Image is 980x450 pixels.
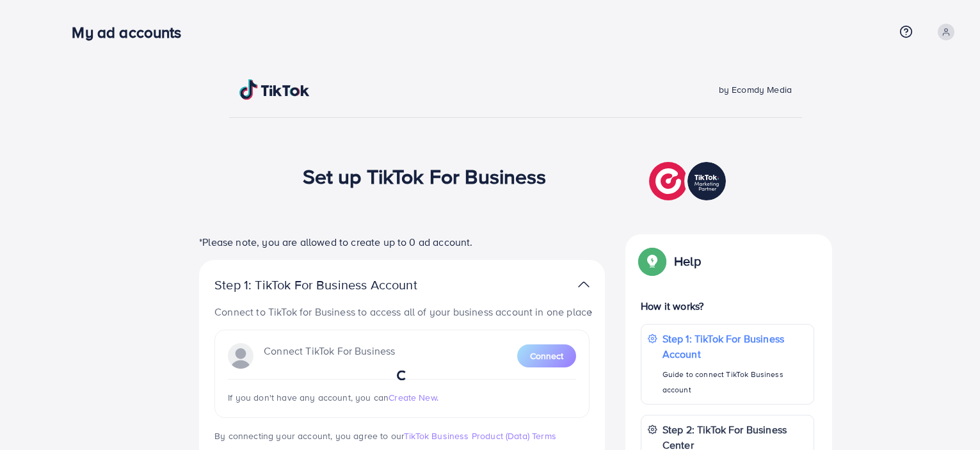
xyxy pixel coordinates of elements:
img: Popup guide [641,250,664,273]
h3: My ad accounts [72,23,191,42]
p: Step 1: TikTok For Business Account [663,331,807,362]
p: Help [674,253,701,269]
p: How it works? [641,298,814,314]
span: by Ecomdy Media [719,83,792,96]
h1: Set up TikTok For Business [303,164,547,188]
img: TikTok partner [578,275,590,294]
p: Step 1: TikTok For Business Account [214,277,458,293]
p: *Please note, you are allowed to create up to 0 ad account. [199,234,605,250]
img: TikTok partner [649,159,729,204]
p: Guide to connect TikTok Business account [663,367,807,398]
img: TikTok [239,79,310,100]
